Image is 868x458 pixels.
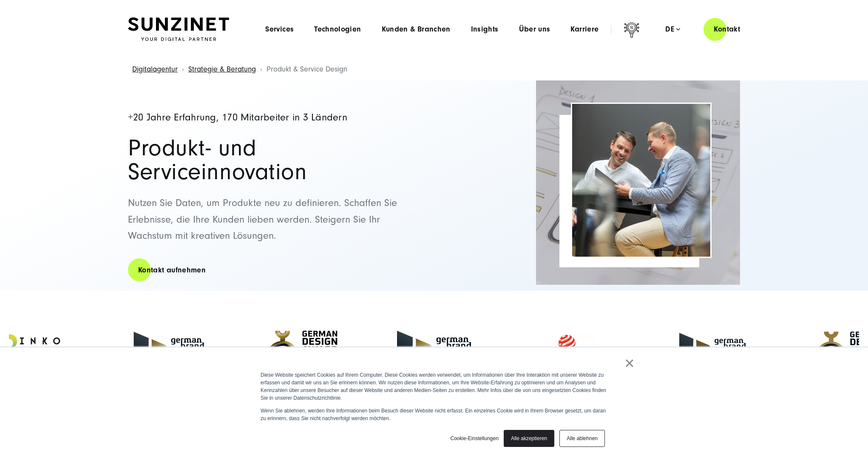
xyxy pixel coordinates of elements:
img: Reddot Award Winner - Full Service Digitalagentur SUNZINET [530,326,620,378]
img: Produkt- und Serviceinnovation Header | Zwei Männer schauen gut gelaunt auf einen Laptop [572,104,710,257]
a: × [624,359,635,367]
a: Services [265,25,294,34]
p: Diese Website speichert Cookies auf Ihrem Computer. Diese Cookies werden verwendet, um Informatio... [261,371,607,402]
h1: Produkt- und Serviceinnovation [128,136,425,184]
span: Produkt & Service Design [267,65,347,74]
h4: +20 Jahre Erfahrung, 170 Mitarbeiter in 3 Ländern [128,112,425,123]
img: SUNZINET Full Service Digital Agentur [128,17,229,41]
a: Alle ablehnen [559,430,605,447]
p: Wenn Sie ablehnen, werden Ihre Informationen beim Besuch dieser Website nicht erfasst. Ein einzel... [261,407,607,422]
a: Strategie & Beratung [188,65,256,74]
a: Kontakt [703,17,750,41]
a: Über uns [519,25,550,34]
a: Kunden & Branchen [382,25,451,34]
a: Digitalagentur [132,65,178,74]
a: Cookie-Einstellungen [450,435,498,442]
div: de [665,25,680,34]
a: Alle akzeptieren [504,430,554,447]
img: German Brand Award 2021 Winner - Full Service Digitalagentur SUNZINET [130,326,207,378]
img: German Brand Award 2023 Winner - Full Service digital agentur SUNZINET [397,331,471,373]
img: Full-Service Digitalagentur SUNZINET - User Experience Design_2 [536,80,740,285]
a: Technologien [314,25,361,34]
a: Kontakt aufnehmen [128,258,216,282]
span: Nutzen Sie Daten, um Produkte neu zu definieren. Schaffen Sie Erlebnisse, die Ihre Kunden lieben ... [128,197,397,241]
a: Karriere [570,25,599,34]
img: German Design Award Winner 2020 - Full Service Digitalagentur SUNZINET [267,331,338,373]
a: Insights [471,25,499,34]
img: German Brand Award 2022 Gold Winner - Full Service Digitalagentur SUNZINET [679,333,746,371]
